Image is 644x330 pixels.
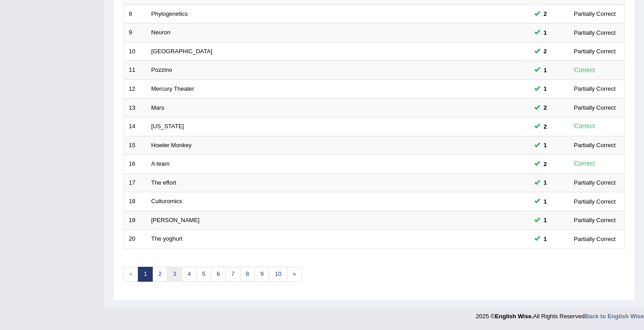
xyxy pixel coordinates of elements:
[540,140,550,150] span: You can still take this question
[123,267,138,282] span: «
[151,123,184,130] a: [US_STATE]
[124,136,146,155] td: 15
[124,23,146,42] td: 9
[124,155,146,174] td: 16
[570,84,619,93] div: Partially Correct
[540,159,550,169] span: You can still take this question
[570,46,619,56] div: Partially Correct
[151,142,192,149] a: Howler Monkey
[585,313,644,320] a: Back to English Wise
[254,267,269,282] a: 9
[287,267,302,282] a: »
[151,198,183,205] a: Culturomics
[151,66,172,73] a: Pozzino
[540,103,550,112] span: You can still take this question
[124,211,146,230] td: 19
[570,103,619,112] div: Partially Correct
[570,158,599,169] div: Correct
[124,5,146,23] td: 8
[540,65,550,75] span: You can still take this question
[151,235,183,242] a: The yoghurt
[152,267,167,282] a: 2
[570,65,599,75] div: Correct
[570,9,619,19] div: Partially Correct
[476,307,644,321] div: 2025 © All Rights Reserved
[240,267,255,282] a: 8
[124,230,146,249] td: 20
[196,267,211,282] a: 5
[124,173,146,192] td: 17
[124,79,146,98] td: 12
[124,192,146,211] td: 18
[540,9,550,19] span: You can still take this question
[540,28,550,37] span: You can still take this question
[167,267,182,282] a: 3
[570,28,619,37] div: Partially Correct
[151,160,169,167] a: A team
[151,10,188,17] a: Phylogenetics
[151,85,194,92] a: Mercury Theater
[540,84,550,93] span: You can still take this question
[540,215,550,225] span: You can still take this question
[540,178,550,187] span: You can still take this question
[124,42,146,61] td: 10
[151,48,212,55] a: [GEOGRAPHIC_DATA]
[570,215,619,225] div: Partially Correct
[138,267,153,282] a: 1
[495,313,533,320] strong: English Wise.
[540,122,550,131] span: You can still take this question
[211,267,226,282] a: 6
[540,197,550,206] span: You can still take this question
[540,46,550,56] span: You can still take this question
[124,61,146,80] td: 11
[570,234,619,244] div: Partially Correct
[570,121,599,131] div: Correct
[151,29,171,36] a: Neuron
[570,197,619,206] div: Partially Correct
[570,178,619,187] div: Partially Correct
[124,98,146,117] td: 13
[151,217,200,223] a: [PERSON_NAME]
[182,267,197,282] a: 4
[151,104,165,111] a: Mars
[151,179,176,186] a: The effort
[269,267,287,282] a: 10
[226,267,240,282] a: 7
[570,140,619,150] div: Partially Correct
[124,117,146,136] td: 14
[540,234,550,244] span: You can still take this question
